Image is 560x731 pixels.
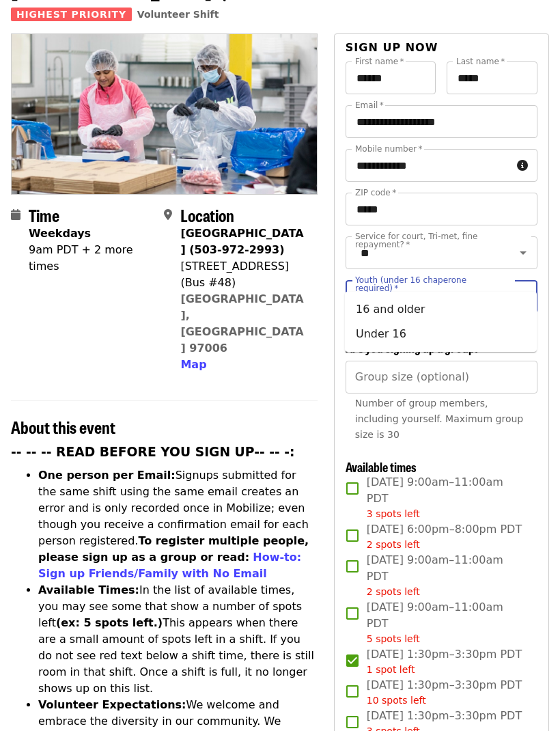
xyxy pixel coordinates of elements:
[180,227,303,256] strong: [GEOGRAPHIC_DATA] (503-972-2993)
[355,57,404,66] label: First name
[180,292,303,355] a: [GEOGRAPHIC_DATA], [GEOGRAPHIC_DATA] 97006
[29,227,91,240] strong: Weekdays
[367,633,420,644] span: 5 spots left
[367,695,426,706] span: 10 spots left
[180,358,206,371] span: Map
[180,203,234,227] span: Location
[38,698,186,711] strong: Volunteer Expectations:
[180,258,306,275] div: [STREET_ADDRESS]
[367,539,420,550] span: 2 spots left
[38,551,301,580] a: How-to: Sign up Friends/Family with No Email
[367,552,527,599] span: [DATE] 9:00am–11:00am PDT
[447,61,537,94] input: Last name
[345,322,537,346] li: Under 16
[346,361,537,394] input: [object Object]
[164,208,172,221] i: map-marker-alt icon
[180,357,206,373] button: Map
[496,287,515,306] button: Clear
[346,61,436,94] input: First name
[38,582,318,697] li: In the list of available times, you may see some that show a number of spots left This appears wh...
[517,159,528,172] i: circle-info icon
[56,616,163,629] strong: (ex: 5 spots left.)
[367,521,522,552] span: [DATE] 6:00pm–8:00pm PDT
[367,599,527,646] span: [DATE] 9:00am–11:00am PDT
[38,534,309,564] strong: To register multiple people, please sign up as a group or read:
[346,193,537,225] input: ZIP code
[355,398,523,440] span: Number of group members, including yourself. Maximum group size is 30
[367,646,522,677] span: [DATE] 1:30pm–3:30pm PDT
[355,232,499,249] label: Service for court, Tri-met, fine repayment?
[11,208,20,221] i: calendar icon
[11,415,115,439] span: About this event
[137,9,219,20] a: Volunteer Shift
[38,469,176,482] strong: One person per Email:
[38,583,139,596] strong: Available Times:
[514,243,533,262] button: Open
[29,203,59,227] span: Time
[346,105,537,138] input: Email
[367,586,420,597] span: 2 spots left
[355,189,396,197] label: ZIP code
[29,242,153,275] div: 9am PDT + 2 more times
[38,467,318,582] li: Signups submitted for the same shift using the same email creates an error and is only recorded o...
[367,508,420,519] span: 3 spots left
[355,101,384,109] label: Email
[346,458,417,475] span: Available times
[367,474,527,521] span: [DATE] 9:00am–11:00am PDT
[12,34,317,194] img: Oct/Nov/Dec - Beaverton: Repack/Sort (age 10+) organized by Oregon Food Bank
[11,8,132,21] span: Highest Priority
[346,149,512,182] input: Mobile number
[180,275,306,291] div: (Bus #48)
[355,276,499,292] label: Youth (under 16 chaperone required)
[11,445,295,459] strong: -- -- -- READ BEFORE YOU SIGN UP-- -- -:
[355,145,422,153] label: Mobile number
[345,297,537,322] li: 16 and older
[367,664,415,675] span: 1 spot left
[514,287,533,306] button: Close
[346,41,438,54] span: Sign up now
[367,677,522,708] span: [DATE] 1:30pm–3:30pm PDT
[456,57,505,66] label: Last name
